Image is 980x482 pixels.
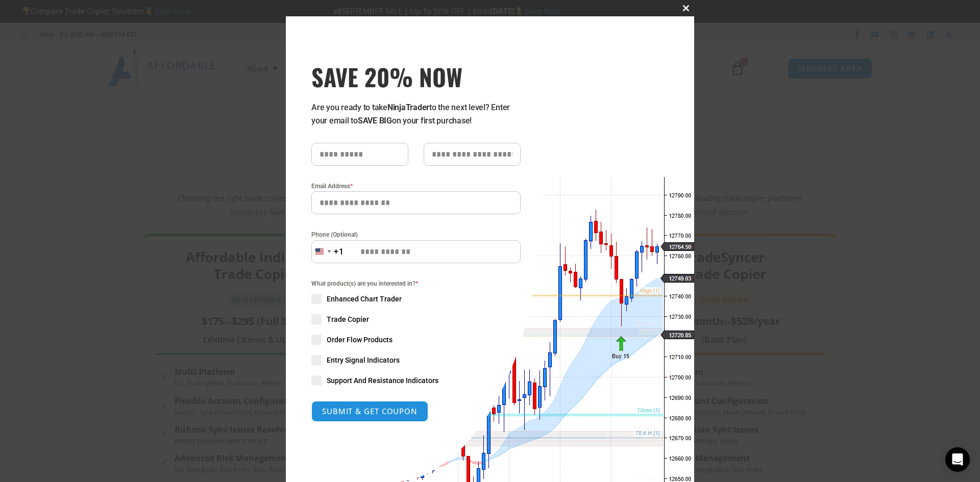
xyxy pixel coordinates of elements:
label: Trade Copier [311,314,521,324]
div: +1 [334,245,344,259]
span: Support And Resistance Indicators [327,375,438,386]
label: Phone (Optional) [311,230,521,240]
span: Entry Signal Indicators [327,355,400,365]
strong: SAVE BIG [358,116,392,125]
h3: SAVE 20% NOW [311,62,521,91]
p: Are you ready to take to the next level? Enter your email to on your first purchase! [311,101,521,128]
span: Order Flow Products [327,335,393,345]
span: What product(s) are you interested in? [311,278,521,289]
button: Selected country [311,240,344,263]
span: Enhanced Chart Trader [327,294,402,304]
strong: NinjaTrader [387,103,429,112]
label: Entry Signal Indicators [311,355,521,365]
label: Enhanced Chart Trader [311,294,521,304]
span: Trade Copier [327,314,369,324]
label: Email Address [311,181,521,191]
label: Support And Resistance Indicators [311,375,521,386]
div: Open Intercom Messenger [945,447,970,472]
button: SUBMIT & GET COUPON [311,401,428,422]
label: Order Flow Products [311,335,521,345]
